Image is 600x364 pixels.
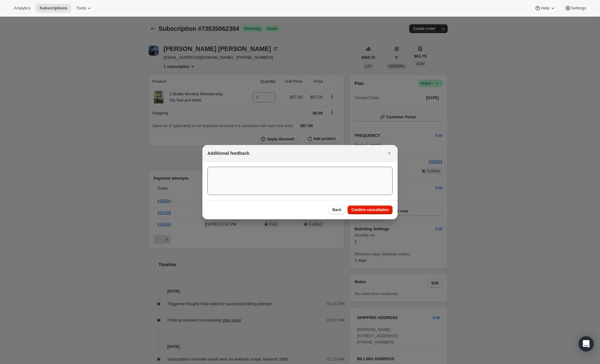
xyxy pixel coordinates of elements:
button: Close [385,149,394,158]
span: Confirm cancellation [351,207,389,212]
span: Analytics [14,6,31,11]
button: Confirm cancellation [348,205,393,214]
span: Subscriptions [39,6,67,11]
span: Help [541,6,549,11]
button: Settings [561,4,590,13]
button: Tools [72,4,96,13]
div: Open Intercom Messenger [579,336,594,351]
button: Back [329,205,345,214]
button: Analytics [10,4,34,13]
span: Settings [571,6,586,11]
button: Help [531,4,559,13]
span: Back [332,207,342,212]
span: Tools [76,6,86,11]
h2: Additional feedback [207,150,249,156]
button: Subscriptions [36,4,71,13]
